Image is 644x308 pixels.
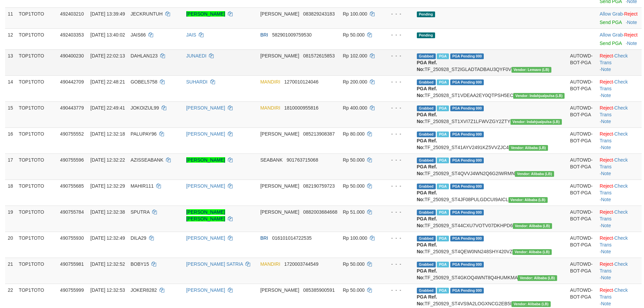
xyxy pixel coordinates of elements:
[90,209,125,215] span: [DATE] 12:32:38
[417,268,437,280] b: PGA Ref. No:
[16,127,57,153] td: TOP1TOTO
[5,49,16,75] td: 13
[567,75,597,101] td: AUTOWD-BOT-PGA
[60,53,84,58] span: 490400230
[450,184,484,189] span: PGA Pending
[567,101,597,127] td: AUTOWD-BOT-PGA
[186,261,243,267] a: [PERSON_NAME] SATRIA
[417,242,437,254] b: PGA Ref. No:
[437,105,449,111] span: Marked by adskelvin
[90,183,125,189] span: [DATE] 12:32:29
[567,206,597,232] td: AUTOWD-BOT-PGA
[60,261,84,267] span: 490755981
[60,105,84,111] span: 490443779
[414,232,568,258] td: TF_250929_ST4QEW0NN248SHY420VZ
[16,75,57,101] td: TOP1TOTO
[600,11,624,17] span: ·
[601,197,611,202] a: Note
[437,288,449,293] span: Marked by adsdarwis
[90,261,125,267] span: [DATE] 12:32:52
[600,235,628,247] a: Check Trans
[343,183,365,189] span: Rp 50.000
[417,132,436,137] span: Grabbed
[60,79,84,85] span: 490442709
[597,49,642,75] td: · ·
[417,138,437,150] b: PGA Ref. No:
[601,223,611,228] a: Note
[417,236,436,241] span: Grabbed
[600,261,613,267] a: Reject
[600,131,628,143] a: Check Trans
[597,180,642,206] td: · ·
[284,105,318,111] span: Copy 1810000955816 to clipboard
[5,180,16,206] td: 18
[414,49,568,75] td: TF_250928_ST2IGLADTADBAU3QYF0V
[600,261,628,274] a: Check Trans
[450,236,484,241] span: PGA Pending
[385,10,411,17] div: - - -
[600,105,613,111] a: Reject
[508,197,548,203] span: Vendor URL: https://dashboard.q2checkout.com/secure
[130,287,157,293] span: JOKER8282
[90,11,125,17] span: [DATE] 13:39:49
[600,183,628,195] a: Check Trans
[417,32,435,38] span: Pending
[597,153,642,180] td: · ·
[414,127,568,153] td: TF_250929_ST41AYV2491KZ5VVZJC4
[5,101,16,127] td: 15
[60,11,84,17] span: 492403210
[60,209,84,215] span: 490755784
[186,11,225,17] a: [PERSON_NAME]
[385,52,411,59] div: - - -
[343,235,367,241] span: Rp 100.000
[303,287,335,293] span: Copy 085385900591 to clipboard
[513,223,552,229] span: Vendor URL: https://dashboard.q2checkout.com/secure
[5,258,16,284] td: 21
[343,157,365,163] span: Rp 50.000
[130,32,146,38] span: JAIS66
[186,32,196,38] a: JAIS
[343,261,365,267] span: Rp 50.000
[16,232,57,258] td: TOP1TOTO
[437,210,449,215] span: Marked by adsdarwis
[600,32,624,38] span: ·
[597,127,642,153] td: · ·
[385,235,411,241] div: - - -
[600,287,628,300] a: Check Trans
[5,206,16,232] td: 19
[513,93,565,99] span: Vendor URL: https://dashboard.q2checkout.com/secure
[16,153,57,180] td: TOP1TOTO
[414,75,568,101] td: TF_250928_ST1VDEAA2EY0QTPSH5EC
[600,79,613,85] a: Reject
[303,209,337,215] span: Copy 0882003684668 to clipboard
[600,53,613,58] a: Reject
[284,261,318,267] span: Copy 1720003744549 to clipboard
[385,78,411,85] div: - - -
[343,11,367,17] span: Rp 100.000
[90,235,125,241] span: [DATE] 12:32:49
[343,32,365,38] span: Rp 50.000
[601,93,611,98] a: Note
[597,232,642,258] td: · ·
[5,127,16,153] td: 16
[450,158,484,163] span: PGA Pending
[515,171,554,177] span: Vendor URL: https://dashboard.q2checkout.com/secure
[510,119,562,125] span: Vendor URL: https://dashboard.q2checkout.com/secure
[597,206,642,232] td: · ·
[414,180,568,206] td: TF_250929_ST4JF08PULGDCUI9AICL
[260,32,268,38] span: BRI
[343,79,367,85] span: Rp 200.000
[597,28,642,49] td: ·
[343,287,365,293] span: Rp 50.000
[130,53,158,58] span: DAHLAN123
[303,131,335,137] span: Copy 085213908387 to clipboard
[597,75,642,101] td: · ·
[450,262,484,267] span: PGA Pending
[601,171,611,176] a: Note
[130,157,163,163] span: AZISSEABANK
[5,28,16,49] td: 12
[417,158,436,163] span: Grabbed
[417,60,437,72] b: PGA Ref. No:
[601,145,611,150] a: Note
[600,41,622,46] a: Send PGA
